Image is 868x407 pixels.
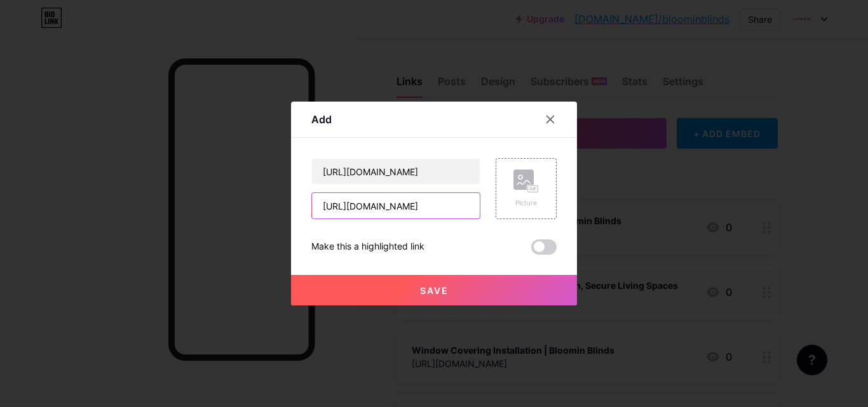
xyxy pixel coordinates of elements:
button: Save [291,275,577,305]
div: Make this a highlighted link [311,239,424,255]
input: URL [312,193,480,218]
span: Save [420,285,449,296]
div: Add [311,112,332,127]
input: Title [312,159,480,184]
div: Picture [513,198,539,208]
